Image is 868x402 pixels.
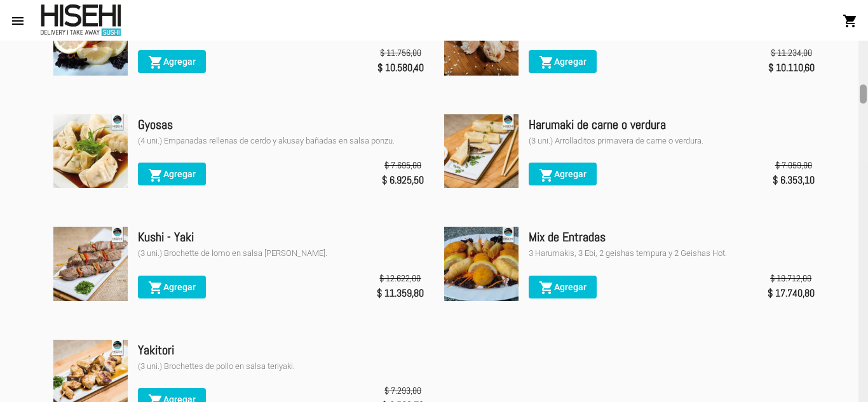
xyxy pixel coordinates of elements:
mat-icon: shopping_cart [148,168,163,183]
button: Agregar [529,163,597,185]
span: Agregar [539,169,587,179]
img: f4c98318-a568-44ac-8446-1d8f3c4c9956.jpg [53,114,128,189]
img: 8130a663-709f-47fb-8a63-52f3e15025e1.jpg [444,227,519,301]
div: (3 uni.) Brochettes de pollo en salsa teriyaki. [138,360,424,373]
mat-icon: shopping_cart [148,280,163,295]
button: Agregar [138,276,206,298]
mat-icon: shopping_cart [539,168,554,183]
button: Agregar [529,276,597,298]
div: (3 uni.) Brochette de lomo en salsa [PERSON_NAME]. [138,247,424,260]
span: $ 11.359,80 [377,285,424,302]
img: c7714cbc-9e01-4ac3-9d7b-c083ef2cfd1f.jpg [444,114,519,189]
span: $ 10.580,40 [377,59,424,77]
span: $ 7.059,00 [775,159,812,171]
div: (3 uni.) Arrolladitos primavera de carne o verdura. [529,135,815,147]
button: Agregar [529,50,597,73]
span: $ 19.712,00 [770,272,811,285]
button: Agregar [138,50,206,73]
mat-icon: shopping_cart [539,55,554,70]
div: (4 uni.) Empanadas rellenas de cerdo y akusay bañadas en salsa ponzu. [138,135,424,147]
div: Yakitori [138,340,424,360]
span: $ 11.756,00 [380,46,421,59]
mat-icon: shopping_cart [148,55,163,70]
div: Harumaki de carne o verdura [529,114,815,135]
span: $ 17.740,80 [768,285,815,302]
span: Agregar [148,282,196,292]
button: Agregar [138,163,206,185]
mat-icon: shopping_cart [539,280,554,295]
span: $ 10.110,60 [768,59,815,77]
mat-icon: menu [10,13,25,29]
span: Agregar [148,169,196,179]
span: Agregar [539,282,587,292]
span: $ 7.293,00 [384,384,421,397]
img: 7b987fcd-e744-4f1e-b0d6-6ba99692a13f.jpg [53,227,128,301]
span: $ 6.925,50 [382,171,424,189]
div: Kushi - Yaki [138,227,424,247]
div: Gyosas [138,114,424,135]
span: $ 12.622,00 [379,272,421,285]
mat-icon: shopping_cart [843,13,858,29]
span: $ 7.695,00 [384,159,421,171]
span: Agregar [539,57,587,67]
span: $ 11.234,00 [771,46,812,59]
span: Agregar [148,57,196,67]
div: 3 Harumakis, 3 Ebi, 2 geishas tempura y 2 Geishas Hot. [529,247,815,260]
div: Mix de Entradas [529,227,815,247]
span: $ 6.353,10 [773,171,815,189]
